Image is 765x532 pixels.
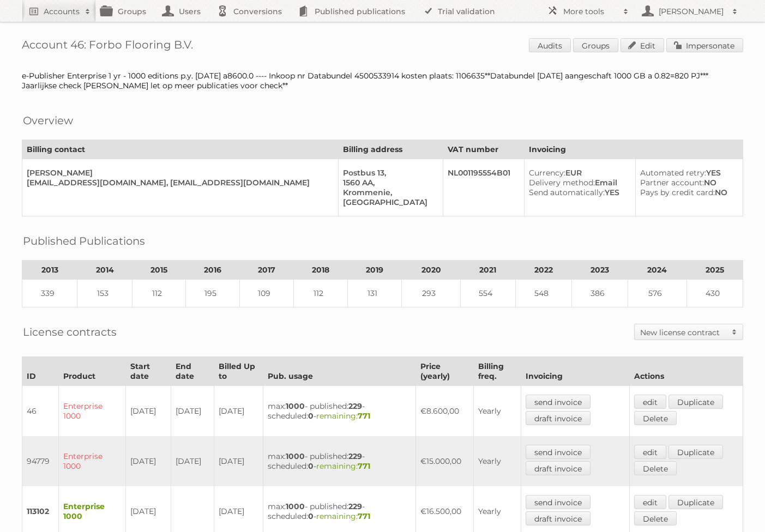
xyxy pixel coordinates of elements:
[22,38,743,55] h1: Account 46: Forbo Flooring B.V.
[474,357,521,386] th: Billing freq.
[348,261,402,280] th: 2019
[525,140,743,159] th: Invoicing
[126,357,171,386] th: Start date
[529,188,627,197] div: YES
[526,511,591,525] a: draft invoice
[640,168,734,178] div: YES
[22,140,339,159] th: Billing contact
[668,395,723,409] a: Duplicate
[634,411,677,425] a: Delete
[293,261,347,280] th: 2018
[529,168,627,178] div: EUR
[640,178,734,188] div: NO
[263,436,415,486] td: max: - published: - scheduled: -
[686,280,743,307] td: 430
[22,71,743,90] div: e-Publisher Enterprise 1 yr - 1000 editions p.y. [DATE] a8600.0 ---- Inkoop nr Databundel 4500533...
[348,451,362,461] strong: 229
[402,280,460,307] td: 293
[529,168,565,178] span: Currency:
[443,140,524,159] th: VAT number
[132,280,185,307] td: 112
[348,401,362,411] strong: 229
[343,168,434,178] div: Postbus 13,
[214,436,263,486] td: [DATE]
[214,386,263,437] td: [DATE]
[402,261,460,280] th: 2020
[77,261,132,280] th: 2014
[263,386,415,437] td: max: - published: - scheduled: -
[44,6,80,17] h2: Accounts
[23,324,117,340] h2: License contracts
[640,178,704,188] span: Partner account:
[22,280,77,307] td: 339
[415,357,474,386] th: Price (yearly)
[22,357,59,386] th: ID
[474,386,521,437] td: Yearly
[343,178,434,188] div: 1560 AA,
[634,461,677,475] a: Delete
[526,395,591,409] a: send invoice
[529,188,605,197] span: Send automatically:
[214,357,263,386] th: Billed Up to
[460,280,515,307] td: 554
[308,411,314,421] strong: 0
[286,451,305,461] strong: 1000
[358,411,370,421] strong: 771
[521,357,630,386] th: Invoicing
[358,461,370,471] strong: 771
[22,386,59,437] td: 46
[239,280,293,307] td: 109
[59,436,126,486] td: Enterprise 1000
[474,436,521,486] td: Yearly
[526,495,591,509] a: send invoice
[529,178,595,188] span: Delivery method:
[286,501,305,511] strong: 1000
[668,445,723,459] a: Duplicate
[415,386,474,437] td: €8.600,00
[572,280,628,307] td: 386
[515,261,571,280] th: 2022
[460,261,515,280] th: 2021
[635,324,743,340] a: New license contract
[666,38,743,52] a: Impersonate
[573,38,618,52] a: Groups
[308,511,314,521] strong: 0
[316,411,370,421] span: remaining:
[77,280,132,307] td: 153
[316,511,370,521] span: remaining:
[171,436,214,486] td: [DATE]
[634,511,677,525] a: Delete
[526,411,591,425] a: draft invoice
[640,168,706,178] span: Automated retry:
[293,280,347,307] td: 112
[656,6,727,17] h2: [PERSON_NAME]
[132,261,185,280] th: 2015
[171,357,214,386] th: End date
[529,38,571,52] a: Audits
[443,159,524,216] td: NL001195554B01
[308,461,314,471] strong: 0
[629,357,743,386] th: Actions
[529,178,627,188] div: Email
[563,6,618,17] h2: More tools
[415,436,474,486] td: €15.000,00
[59,357,126,386] th: Product
[126,386,171,437] td: [DATE]
[640,188,734,197] div: NO
[185,261,239,280] th: 2016
[640,327,726,338] h2: New license contract
[343,197,434,207] div: [GEOGRAPHIC_DATA]
[239,261,293,280] th: 2017
[628,280,686,307] td: 576
[668,495,723,509] a: Duplicate
[27,178,329,188] div: [EMAIL_ADDRESS][DOMAIN_NAME], [EMAIL_ADDRESS][DOMAIN_NAME]
[634,445,666,459] a: edit
[358,511,370,521] strong: 771
[686,261,743,280] th: 2025
[348,280,402,307] td: 131
[515,280,571,307] td: 548
[526,445,591,459] a: send invoice
[348,501,362,511] strong: 229
[316,461,370,471] span: remaining:
[726,324,743,340] span: Toggle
